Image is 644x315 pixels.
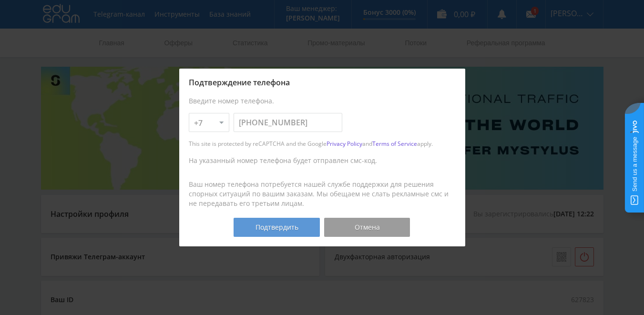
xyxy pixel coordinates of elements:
div: Введите номер телефона. [189,96,456,106]
div: Ваш номер телефона потребуется нашей службе поддержки для решения спорных ситуаций по вашим заказ... [189,180,456,208]
button: Отмена [324,218,410,237]
div: Подтверждение телефона [189,78,456,87]
div: This site is protected by reCAPTCHA and the Google and apply. [189,139,456,149]
button: Подтвердить [234,218,319,237]
div: На указанный номер телефона будет отправлен смс-код. [189,156,456,165]
a: Privacy Policy [327,140,362,148]
a: Terms of Service [372,140,417,148]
